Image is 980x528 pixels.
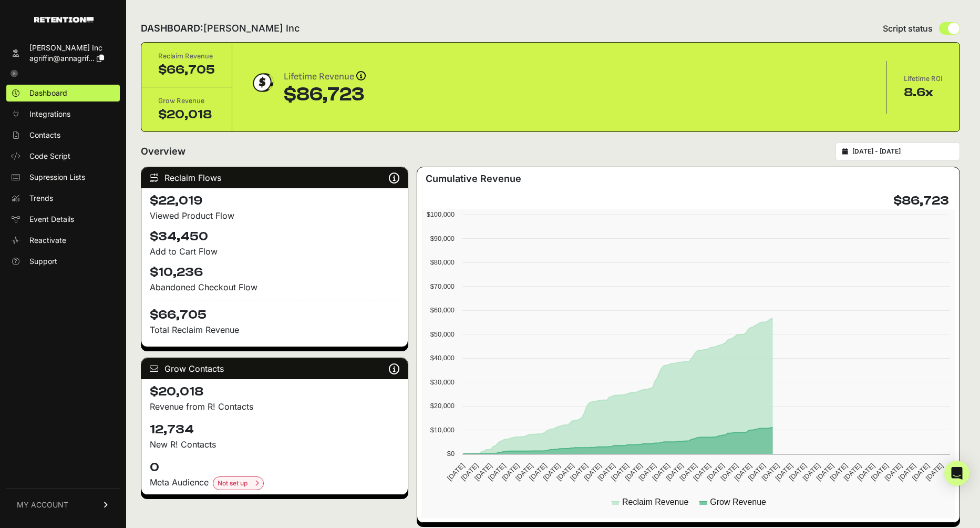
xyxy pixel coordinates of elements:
[856,462,876,482] text: [DATE]
[29,54,95,63] span: agriffin@annagrif...
[430,258,455,266] text: $80,000
[883,22,933,35] span: Script status
[141,144,185,159] h2: Overview
[150,209,399,222] div: Viewed Product Flow
[596,462,616,482] text: [DATE]
[500,462,521,482] text: [DATE]
[541,462,562,482] text: [DATE]
[430,354,455,362] text: $40,000
[150,400,399,413] p: Revenue from R! Contacts
[6,190,120,207] a: Trends
[829,462,849,482] text: [DATE]
[6,169,120,186] a: Supression Lists
[6,232,120,249] a: Reactivate
[150,228,399,245] h4: $34,450
[904,74,943,84] div: Lifetime ROI
[904,84,943,101] div: 8.6x
[430,282,455,290] text: $70,000
[569,462,589,482] text: [DATE]
[284,69,366,84] div: Lifetime Revenue
[6,148,120,165] a: Code Script
[664,462,685,482] text: [DATE]
[911,462,931,482] text: [DATE]
[528,462,548,482] text: [DATE]
[746,462,767,482] text: [DATE]
[141,21,300,36] h2: DASHBOARD:
[870,462,890,482] text: [DATE]
[710,497,766,506] text: Grow Revenue
[733,462,753,482] text: [DATE]
[150,476,399,490] div: Meta Audience
[893,192,949,209] h4: $86,723
[427,210,455,218] text: $100,000
[555,462,575,482] text: [DATE]
[651,462,671,482] text: [DATE]
[158,106,215,123] div: $20,018
[29,130,60,140] span: Contacts
[29,151,70,161] span: Code Script
[249,69,275,96] img: dollar-coin-05c43ed7efb7bc0c12610022525b4bbbb207c7efeef5aecc26f025e68dcafac9.png
[815,462,835,482] text: [DATE]
[514,462,534,482] text: [DATE]
[487,462,507,482] text: [DATE]
[678,462,698,482] text: [DATE]
[158,62,215,78] div: $66,705
[150,421,399,438] h4: 12,734
[787,462,808,482] text: [DATE]
[623,462,644,482] text: [DATE]
[622,497,688,506] text: Reclaim Revenue
[150,459,399,476] h4: 0
[29,43,104,53] div: [PERSON_NAME] Inc
[719,462,739,482] text: [DATE]
[29,256,57,267] span: Support
[6,253,120,270] a: Support
[29,88,67,98] span: Dashboard
[29,172,85,182] span: Supression Lists
[150,264,399,281] h4: $10,236
[158,96,215,106] div: Grow Revenue
[842,462,863,482] text: [DATE]
[150,438,399,451] p: New R! Contacts
[637,462,657,482] text: [DATE]
[6,211,120,228] a: Event Details
[473,462,493,482] text: [DATE]
[17,500,68,510] span: MY ACCOUNT
[150,300,399,323] h4: $66,705
[582,462,603,482] text: [DATE]
[924,462,945,482] text: [DATE]
[6,489,120,521] a: MY ACCOUNT
[150,192,399,209] h4: $22,019
[430,235,455,242] text: $90,000
[610,462,630,482] text: [DATE]
[459,462,480,482] text: [DATE]
[203,23,300,34] span: [PERSON_NAME] Inc
[447,450,455,458] text: $0
[6,127,120,144] a: Contacts
[430,378,455,386] text: $30,000
[944,461,969,486] div: Open Intercom Messenger
[426,171,521,186] h3: Cumulative Revenue
[29,214,74,225] span: Event Details
[760,462,780,482] text: [DATE]
[430,306,455,314] text: $60,000
[150,245,399,258] div: Add to Cart Flow
[801,462,822,482] text: [DATE]
[692,462,712,482] text: [DATE]
[6,106,120,123] a: Integrations
[430,402,455,410] text: $20,000
[284,84,366,105] div: $86,723
[446,462,466,482] text: [DATE]
[430,426,455,434] text: $10,000
[34,17,94,23] img: Retention.com
[150,383,399,400] h4: $20,018
[430,330,455,338] text: $50,000
[6,39,120,67] a: [PERSON_NAME] Inc agriffin@annagrif...
[141,358,408,379] div: Grow Contacts
[705,462,726,482] text: [DATE]
[883,462,904,482] text: [DATE]
[6,85,120,101] a: Dashboard
[150,323,399,336] p: Total Reclaim Revenue
[158,51,215,62] div: Reclaim Revenue
[150,281,399,293] div: Abandoned Checkout Flow
[29,193,53,204] span: Trends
